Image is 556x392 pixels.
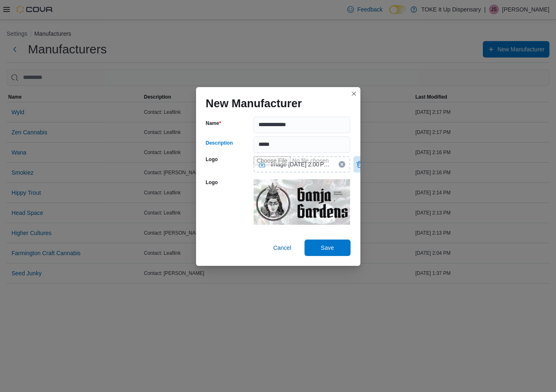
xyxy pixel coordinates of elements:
input: Use aria labels when no actual label is in use [254,156,351,173]
button: Clear selected files [339,161,345,168]
h1: New Manufacturer [206,97,302,110]
label: Logo [206,179,218,186]
button: Save [305,240,351,256]
label: Name [206,120,221,127]
span: Save [321,244,334,252]
button: Closes this modal window [349,89,359,99]
label: Description [206,140,233,146]
span: Cancel [273,244,291,252]
button: Cancel [270,240,295,256]
img: 4c4ce7c5-8462-421d-b824-74c78021fc48.jpg [254,176,351,228]
label: Logo [206,156,218,163]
